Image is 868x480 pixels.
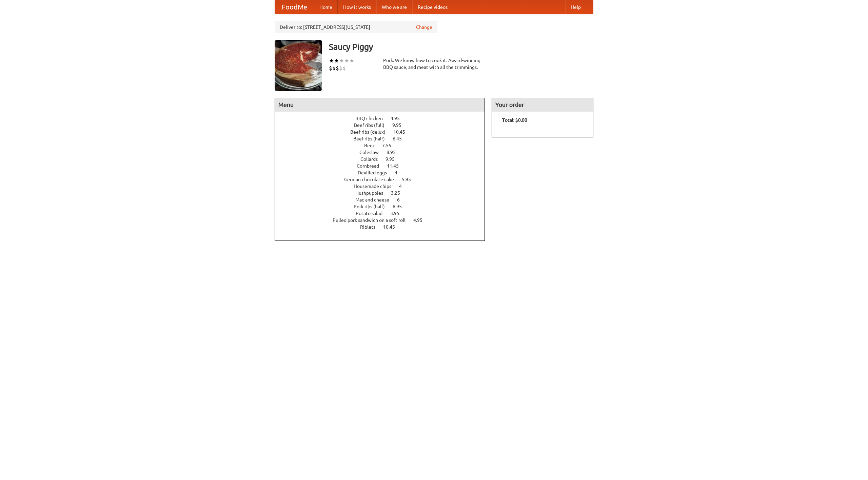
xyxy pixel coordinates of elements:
a: Coleslaw 8.95 [359,150,408,155]
span: 7.55 [382,143,398,148]
a: Change [416,24,432,31]
span: Beef ribs (half) [353,136,392,141]
span: 4.95 [413,217,429,223]
span: 8.95 [387,150,402,155]
span: 3.95 [390,211,406,216]
span: Potato salad [356,211,389,216]
span: Beef ribs (full) [354,122,391,128]
span: 6.95 [393,204,409,209]
li: ★ [349,57,354,64]
a: Recipe videos [412,0,453,14]
span: 4 [399,184,409,189]
a: Beef ribs (half) 6.45 [353,136,414,141]
a: German chocolate cake 5.95 [344,177,423,182]
span: Housemade chips [354,184,398,189]
span: BBQ chicken [355,116,390,121]
a: Beer 7.55 [364,143,404,148]
a: Cornbread 11.45 [357,163,411,169]
span: 9.95 [386,156,401,162]
a: Potato salad 3.95 [356,211,412,216]
li: $ [339,64,342,72]
span: Devilled eggs [358,170,394,175]
span: German chocolate cake [344,177,401,182]
span: Cornbread [357,163,386,169]
li: $ [329,64,332,72]
h3: Saucy Piggy [329,40,593,54]
img: angular.jpg [275,40,322,91]
a: BBQ chicken 4.95 [355,116,412,121]
a: Who we are [376,0,412,14]
span: 11.45 [387,163,406,169]
span: Pork ribs (half) [354,204,392,209]
a: How it works [338,0,376,14]
span: Mac and cheese [355,197,396,203]
a: Housemade chips 4 [354,184,414,189]
a: Home [314,0,338,14]
span: 6.45 [393,136,409,141]
span: Pulled pork sandwich on a soft roll [333,217,412,223]
a: Pork ribs (half) 6.95 [354,204,414,209]
li: $ [336,64,339,72]
h4: Menu [275,98,485,112]
a: Devilled eggs 4 [358,170,410,175]
div: Deliver to: [STREET_ADDRESS][US_STATE] [275,21,437,33]
a: Help [565,0,586,14]
a: Beef ribs (full) 9.95 [354,122,414,128]
b: Total: $0.00 [502,117,527,123]
span: Coleslaw [359,150,386,155]
li: ★ [344,57,349,64]
span: 9.95 [392,122,408,128]
a: Collards 9.95 [360,156,407,162]
li: ★ [334,57,339,64]
span: Collards [360,156,384,162]
span: 6 [397,197,407,203]
li: ★ [329,57,334,64]
span: Beer [364,143,381,148]
a: FoodMe [275,0,314,14]
a: Riblets 10.45 [360,224,408,230]
span: Riblets [360,224,382,230]
span: Beef ribs (delux) [350,129,392,135]
li: ★ [339,57,344,64]
span: 10.45 [393,129,412,135]
span: 4.95 [391,116,407,121]
span: 3.25 [391,190,407,196]
h4: Your order [492,98,593,112]
a: Beef ribs (delux) 10.45 [350,129,418,135]
div: Pork. We know how to cook it. Award-winning BBQ sauce, and meat with all the trimmings. [383,57,485,71]
a: Hushpuppies 3.25 [355,190,413,196]
a: Mac and cheese 6 [355,197,412,203]
span: 10.45 [383,224,402,230]
a: Pulled pork sandwich on a soft roll 4.95 [333,217,435,223]
li: $ [332,64,336,72]
li: $ [342,64,346,72]
span: 5.95 [402,177,418,182]
span: 4 [395,170,404,175]
span: Hushpuppies [355,190,390,196]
